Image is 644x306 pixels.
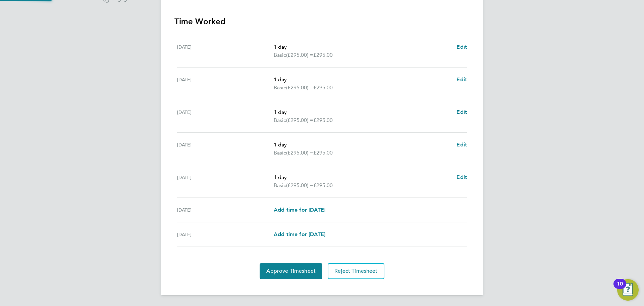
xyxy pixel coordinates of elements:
div: [DATE] [177,230,274,238]
span: Edit [457,141,467,148]
span: Edit [457,174,467,180]
span: (£295.00) = [286,149,313,156]
span: Basic [274,84,286,92]
span: Edit [457,44,467,50]
a: Edit [457,76,467,84]
span: Approve Timesheet [266,268,316,274]
p: 1 day [274,173,451,181]
a: Add time for [DATE] [274,230,325,238]
div: [DATE] [177,206,274,214]
span: Basic [274,51,286,59]
span: Basic [274,149,286,157]
p: 1 day [274,141,451,149]
a: Edit [457,173,467,181]
span: Basic [274,116,286,124]
span: (£295.00) = [286,52,313,58]
span: £295.00 [313,182,333,188]
span: £295.00 [313,84,333,91]
button: Reject Timesheet [328,263,384,279]
span: Basic [274,181,286,189]
p: 1 day [274,43,451,51]
h3: Time Worked [174,16,470,27]
div: [DATE] [177,43,274,59]
div: [DATE] [177,141,274,157]
span: Edit [457,109,467,115]
div: [DATE] [177,108,274,124]
p: 1 day [274,76,451,84]
span: (£295.00) = [286,182,313,188]
div: [DATE] [177,173,274,189]
div: [DATE] [177,76,274,92]
span: Add time for [DATE] [274,207,325,213]
span: (£295.00) = [286,117,313,123]
div: 10 [617,284,623,293]
button: Approve Timesheet [260,263,322,279]
p: 1 day [274,108,451,116]
span: Reject Timesheet [334,268,378,274]
a: Edit [457,43,467,51]
span: £295.00 [313,52,333,58]
span: Add time for [DATE] [274,231,325,237]
a: Edit [457,108,467,116]
span: (£295.00) = [286,84,313,91]
span: Edit [457,76,467,83]
button: Open Resource Center, 10 new notifications [617,279,639,301]
span: £295.00 [313,149,333,156]
a: Add time for [DATE] [274,206,325,214]
span: £295.00 [313,117,333,123]
a: Edit [457,141,467,149]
